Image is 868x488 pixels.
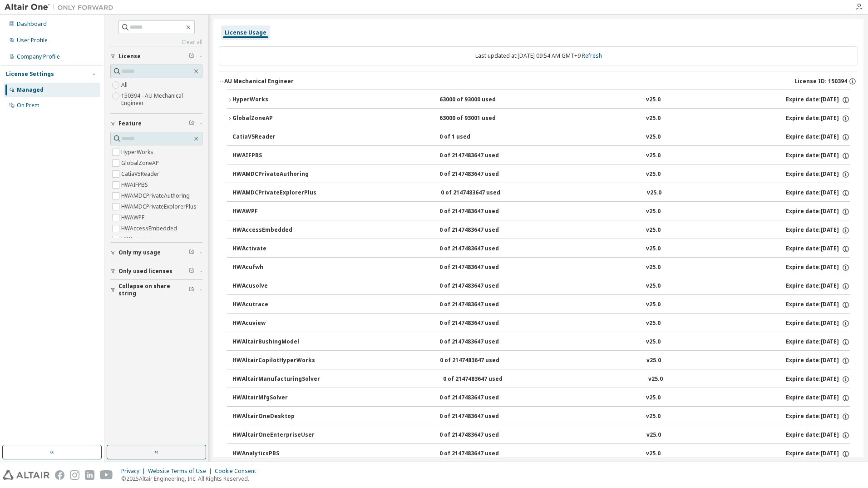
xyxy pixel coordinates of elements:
[786,152,850,160] div: Expire date: [DATE]
[646,413,661,421] div: v25.0
[17,20,47,28] div: Dashboard
[121,190,192,201] label: HWAMDCPrivateAuthoring
[646,208,661,216] div: v25.0
[232,319,314,328] div: HWAcuview
[110,114,202,134] button: Feature
[121,475,261,483] p: © 2025 Altair Engineering, Inc. All Rights Reserved.
[232,282,314,290] div: HWAcusolve
[232,357,315,365] div: HWAltairCopilotHyperWorks
[17,102,39,109] div: On Prem
[232,375,320,383] div: HWAltairManufacturingSolver
[232,425,850,445] button: HWAltairOneEnterpriseUser0 of 2147483647 usedv25.0Expire date:[DATE]
[439,208,521,216] div: 0 of 2147483647 used
[646,319,661,328] div: v25.0
[439,245,521,253] div: 0 of 2147483647 used
[439,431,521,439] div: 0 of 2147483647 used
[646,394,661,402] div: v25.0
[227,109,850,129] button: GlobalZoneAP63000 of 93001 usedv25.0Expire date:[DATE]
[232,394,314,402] div: HWAltairMfgSolver
[646,133,661,141] div: v25.0
[189,249,194,256] span: Clear filter
[232,183,850,203] button: HWAMDCPrivateExplorerPlus0 of 2147483647 usedv25.0Expire date:[DATE]
[439,96,521,104] div: 63000 of 93000 used
[232,301,314,309] div: HWAcutrace
[646,96,661,104] div: v25.0
[224,78,294,85] div: AU Mechanical Engineer
[786,357,850,365] div: Expire date: [DATE]
[118,53,141,60] span: License
[219,71,858,91] button: AU Mechanical EngineerLicense ID: 150394
[121,212,146,223] label: HWAWPF
[232,258,850,278] button: HWAcufwh0 of 2147483647 usedv25.0Expire date:[DATE]
[232,314,850,334] button: HWAcuview0 of 2147483647 usedv25.0Expire date:[DATE]
[439,338,521,346] div: 0 of 2147483647 used
[118,249,161,256] span: Only my usage
[232,226,314,234] div: HWAccessEmbedded
[70,470,79,480] img: instagram.svg
[786,245,850,253] div: Expire date: [DATE]
[118,120,142,127] span: Feature
[232,369,850,389] button: HWAltairManufacturingSolver0 of 2147483647 usedv25.0Expire date:[DATE]
[118,283,189,297] span: Collapse on share string
[646,245,661,253] div: v25.0
[439,394,521,402] div: 0 of 2147483647 used
[786,450,850,458] div: Expire date: [DATE]
[232,152,314,160] div: HWAIFPBS
[786,189,850,197] div: Expire date: [DATE]
[439,413,521,421] div: 0 of 2147483647 used
[55,470,64,480] img: facebook.svg
[646,450,661,458] div: v25.0
[794,78,847,85] span: License ID: 150394
[439,264,521,272] div: 0 of 2147483647 used
[3,470,49,480] img: altair_logo.svg
[232,115,314,123] div: GlobalZoneAP
[786,282,850,290] div: Expire date: [DATE]
[786,413,850,421] div: Expire date: [DATE]
[439,152,521,160] div: 0 of 2147483647 used
[786,208,850,216] div: Expire date: [DATE]
[786,375,850,383] div: Expire date: [DATE]
[232,332,850,352] button: HWAltairBushingModel0 of 2147483647 usedv25.0Expire date:[DATE]
[215,468,261,475] div: Cookie Consent
[232,202,850,222] button: HWAWPF0 of 2147483647 usedv25.0Expire date:[DATE]
[121,201,198,212] label: HWAMDCPrivateExplorerPlus
[5,3,118,12] img: Altair One
[232,388,850,408] button: HWAltairMfgSolver0 of 2147483647 usedv25.0Expire date:[DATE]
[786,226,850,234] div: Expire date: [DATE]
[786,133,850,141] div: Expire date: [DATE]
[110,243,202,263] button: Only my usage
[786,394,850,402] div: Expire date: [DATE]
[232,276,850,296] button: HWAcusolve0 of 2147483647 usedv25.0Expire date:[DATE]
[121,179,150,190] label: HWAIFPBS
[189,120,194,127] span: Clear filter
[121,223,179,234] label: HWAccessEmbedded
[232,96,314,104] div: HyperWorks
[232,407,850,427] button: HWAltairOneDesktop0 of 2147483647 usedv25.0Expire date:[DATE]
[232,133,314,141] div: CatiaV5Reader
[786,115,850,123] div: Expire date: [DATE]
[6,70,54,78] div: License Settings
[232,220,850,240] button: HWAccessEmbedded0 of 2147483647 usedv25.0Expire date:[DATE]
[232,146,850,166] button: HWAIFPBS0 of 2147483647 usedv25.0Expire date:[DATE]
[786,264,850,272] div: Expire date: [DATE]
[646,431,661,439] div: v25.0
[121,147,155,158] label: HyperWorks
[439,450,521,458] div: 0 of 2147483647 used
[121,80,129,90] label: All
[232,351,850,371] button: HWAltairCopilotHyperWorks0 of 2147483647 usedv25.0Expire date:[DATE]
[439,301,521,309] div: 0 of 2147483647 used
[232,431,315,439] div: HWAltairOneEnterpriseUser
[232,444,850,464] button: HWAnalyticsPBS0 of 2147483647 usedv25.0Expire date:[DATE]
[189,286,194,294] span: Clear filter
[110,39,202,46] a: Clear all
[232,239,850,259] button: HWActivate0 of 2147483647 usedv25.0Expire date:[DATE]
[786,96,850,104] div: Expire date: [DATE]
[646,357,661,365] div: v25.0
[121,158,161,169] label: GlobalZoneAP
[439,133,521,141] div: 0 of 1 used
[646,264,661,272] div: v25.0
[232,170,314,179] div: HWAMDCPrivateAuthoring
[232,413,314,421] div: HWAltairOneDesktop
[443,375,525,383] div: 0 of 2147483647 used
[17,86,44,94] div: Managed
